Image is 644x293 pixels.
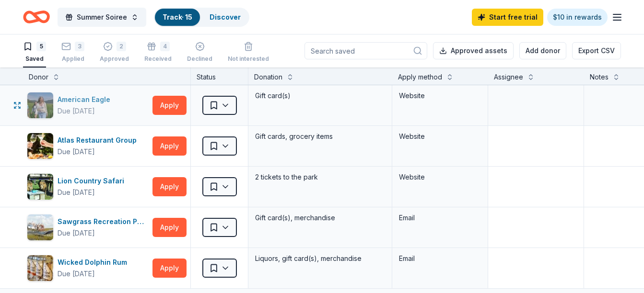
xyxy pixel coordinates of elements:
img: Image for Lion Country Safari [27,174,53,200]
div: Gift card(s), merchandise [254,211,386,225]
img: Image for Sawgrass Recreation Parks [27,214,53,240]
div: Gift card(s) [254,89,386,102]
div: 2 [117,42,126,51]
div: Lion Country Safari [58,175,128,187]
button: Image for Sawgrass Recreation ParksSawgrass Recreation ParksDue [DATE] [27,214,149,241]
button: Apply [152,177,187,196]
div: Due [DATE] [58,105,95,117]
button: Export CSV [572,42,621,59]
div: Due [DATE] [58,227,95,239]
button: Apply [152,218,187,237]
div: Due [DATE] [58,187,95,198]
div: Wicked Dolphin Rum [58,257,131,268]
div: 3 [75,42,84,51]
button: Summer Soiree [58,8,146,27]
span: Summer Soiree [77,11,127,23]
div: Received [144,55,172,63]
div: Applied [61,55,84,63]
img: Image for Atlas Restaurant Group [27,133,53,159]
div: Email [399,253,481,264]
a: $10 in rewards [547,9,608,26]
button: Track· 15Discover [154,8,249,27]
a: Discover [210,13,241,21]
button: Add donor [519,42,566,59]
div: Sawgrass Recreation Parks [58,216,149,227]
button: Approved assets [433,42,514,59]
button: Declined [187,38,212,68]
div: Email [399,212,481,224]
img: Image for Wicked Dolphin Rum [27,255,53,281]
button: 2Approved [100,38,129,68]
div: Liquors, gift card(s), merchandise [254,252,386,265]
div: Declined [187,55,212,63]
div: Apply method [398,71,442,83]
div: Gift cards, grocery items [254,130,386,143]
div: 5 [36,42,46,51]
div: Due [DATE] [58,146,95,158]
div: Assignee [494,71,523,83]
a: Track· 15 [163,13,192,21]
div: Donor [29,71,48,83]
div: Donation [254,71,282,83]
div: Website [399,90,481,101]
div: Due [DATE] [58,268,95,280]
button: Image for Atlas Restaurant GroupAtlas Restaurant GroupDue [DATE] [27,133,149,159]
div: Website [399,171,481,183]
div: Saved [23,55,46,63]
button: Image for American EagleAmerican EagleDue [DATE] [27,92,149,119]
div: 2 tickets to the park [254,170,386,184]
button: Apply [152,136,187,156]
a: Start free trial [472,9,543,26]
a: Home [23,6,50,28]
input: Search saved [304,42,427,59]
div: Status [191,68,248,85]
button: Apply [152,96,187,115]
img: Image for American Eagle [27,92,53,118]
button: Image for Lion Country SafariLion Country SafariDue [DATE] [27,173,149,200]
button: 3Applied [61,38,84,68]
button: 5Saved [23,38,46,68]
button: 4Received [144,38,172,68]
button: Apply [152,259,187,278]
div: Website [399,131,481,142]
div: Not interested [228,55,269,63]
div: Approved [100,55,129,63]
div: American Eagle [58,94,114,105]
div: Atlas Restaurant Group [58,135,141,146]
div: 4 [160,42,170,51]
button: Image for Wicked Dolphin RumWicked Dolphin RumDue [DATE] [27,255,149,282]
button: Not interested [228,38,269,68]
div: Notes [590,71,609,83]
